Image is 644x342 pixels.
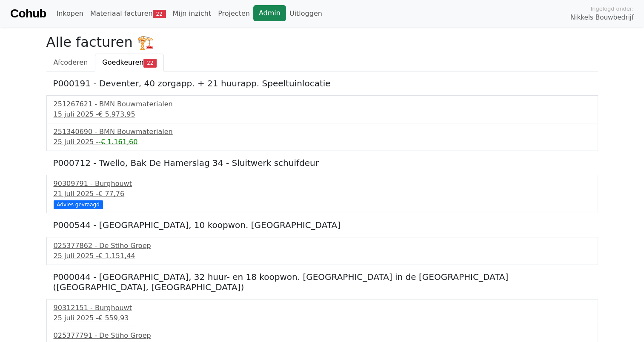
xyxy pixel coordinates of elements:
a: 251340690 - BMN Bouwmaterialen25 juli 2025 --€ 1.161,60 [54,127,591,147]
h2: Alle facturen 🏗️ [46,34,598,50]
a: Inkopen [53,5,86,22]
span: Afcoderen [54,58,88,66]
div: 025377791 - De Stiho Groep [54,331,591,341]
div: 15 juli 2025 - [54,109,591,120]
a: 90312151 - Burghouwt25 juli 2025 -€ 559,93 [54,303,591,323]
span: Ingelogd onder: [590,5,634,13]
a: Uitloggen [286,5,326,22]
a: Goedkeuren22 [95,54,164,71]
div: 21 juli 2025 - [54,189,591,199]
a: Admin [253,5,286,21]
h5: P000191 - Deventer, 40 zorgapp. + 21 huurapp. Speeltuinlocatie [53,78,591,88]
a: 90309791 - Burghouwt21 juli 2025 -€ 77,76 Advies gevraagd [54,179,591,208]
a: 025377862 - De Stiho Groep25 juli 2025 -€ 1.151,44 [54,241,591,261]
span: Nikkels Bouwbedrijf [570,13,634,23]
div: 251267621 - BMN Bouwmaterialen [54,99,591,109]
div: 025377862 - De Stiho Groep [54,241,591,251]
div: 90309791 - Burghouwt [54,179,591,189]
span: 22 [143,59,157,67]
a: 251267621 - BMN Bouwmaterialen15 juli 2025 -€ 5.973,95 [54,99,591,120]
a: Cohub [10,3,46,24]
div: 25 juli 2025 - [54,137,591,147]
a: Afcoderen [46,54,95,71]
span: -€ 1.161,60 [98,138,137,146]
span: € 1.151,44 [98,252,135,260]
a: Mijn inzicht [169,5,215,22]
h5: P000712 - Twello, Bak De Hamerslag 34 - Sluitwerk schuifdeur [53,158,591,168]
span: Goedkeuren [102,58,143,66]
div: 90312151 - Burghouwt [54,303,591,313]
h5: P000044 - [GEOGRAPHIC_DATA], 32 huur- en 18 koopwon. [GEOGRAPHIC_DATA] in de [GEOGRAPHIC_DATA] ([... [53,272,591,292]
div: 25 juli 2025 - [54,251,591,261]
div: Advies gevraagd [54,200,103,209]
span: 22 [153,10,166,18]
span: € 559,93 [98,314,129,322]
span: € 77,76 [98,190,124,198]
a: Materiaal facturen22 [87,5,169,22]
div: 25 juli 2025 - [54,313,591,323]
h5: P000544 - [GEOGRAPHIC_DATA], 10 koopwon. [GEOGRAPHIC_DATA] [53,220,591,230]
a: Projecten [215,5,253,22]
div: 251340690 - BMN Bouwmaterialen [54,127,591,137]
span: € 5.973,95 [98,110,135,118]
